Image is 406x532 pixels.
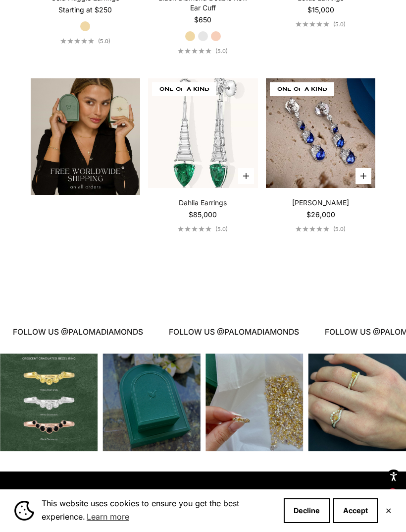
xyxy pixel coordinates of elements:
[42,497,276,524] span: This website uses cookies to ensure you get the best experience.
[333,498,378,523] button: Accept
[98,38,110,45] span: (5.0)
[178,48,228,55] a: 5.0 out of 5.0 stars(5.0)
[194,15,211,25] sale-price: $650
[266,78,376,188] img: #YellowGold #WhiteGold #RoseGold
[333,226,346,233] span: (5.0)
[179,198,227,208] a: Dahlia Earrings
[215,48,228,55] span: (5.0)
[178,226,211,232] div: 5.0 out of 5.0 stars
[292,198,349,208] a: [PERSON_NAME]
[205,354,303,451] div: Instagram post opens in a popup
[296,226,346,233] a: 5.0 out of 5.0 stars(5.0)
[308,354,406,451] div: Instagram post opens in a popup
[296,21,329,27] div: 5.0 out of 5.0 stars
[284,498,330,523] button: Decline
[307,5,334,15] sale-price: $15,000
[333,21,346,28] span: (5.0)
[14,501,34,521] img: Cookie banner
[148,78,258,188] img: Dahlia Earrings
[189,210,217,220] sale-price: $85,000
[153,326,284,339] p: FOLLOW US @PALOMADIAMONDS
[215,226,228,233] span: (5.0)
[306,210,335,220] sale-price: $26,000
[58,5,112,15] sale-price: Starting at $250
[385,508,392,514] button: Close
[178,48,211,54] div: 5.0 out of 5.0 stars
[270,82,334,96] span: ONE OF A KIND
[178,226,228,233] a: 5.0 out of 5.0 stars(5.0)
[296,226,329,232] div: 5.0 out of 5.0 stars
[85,509,131,524] a: Learn more
[103,354,201,451] div: Instagram post opens in a popup
[60,38,94,44] div: 5.0 out of 5.0 stars
[60,38,110,45] a: 5.0 out of 5.0 stars(5.0)
[152,82,216,96] span: ONE OF A KIND
[296,21,346,28] a: 5.0 out of 5.0 stars(5.0)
